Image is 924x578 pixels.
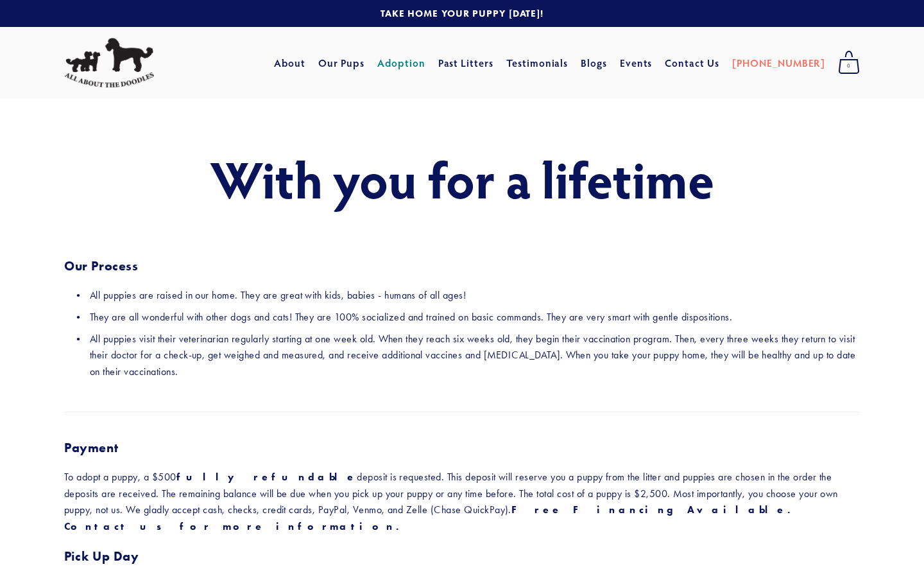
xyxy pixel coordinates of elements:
p: All puppies visit their veterinarian regularly starting at one week old. When they reach six week... [90,331,860,380]
strong: Payment [64,440,118,455]
a: Contact Us [665,51,719,74]
a: 0 items in cart [832,47,866,79]
a: Blogs [581,51,607,74]
a: Events [620,51,653,74]
strong: Our Process [64,258,139,274]
a: Our Pups [318,51,365,74]
h1: With you for a lifetime [64,150,860,207]
span: 0 [838,58,860,74]
img: All About The Doodles [64,38,154,88]
p: They are all wonderful with other dogs and cats! They are 100% socialized and trained on basic co... [90,309,860,326]
p: All puppies are raised in our home. They are great with kids, babies - humans of all ages! [90,287,860,304]
strong: Pick Up Day [64,548,139,564]
p: To adopt a puppy, a $500 deposit is requested. This deposit will reserve you a puppy from the lit... [64,469,860,534]
a: Testimonials [506,51,569,74]
a: Adoption [377,51,425,74]
a: [PHONE_NUMBER] [732,51,825,74]
strong: fully refundable [176,471,357,483]
a: About [274,51,305,74]
a: Past Litters [438,56,494,69]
